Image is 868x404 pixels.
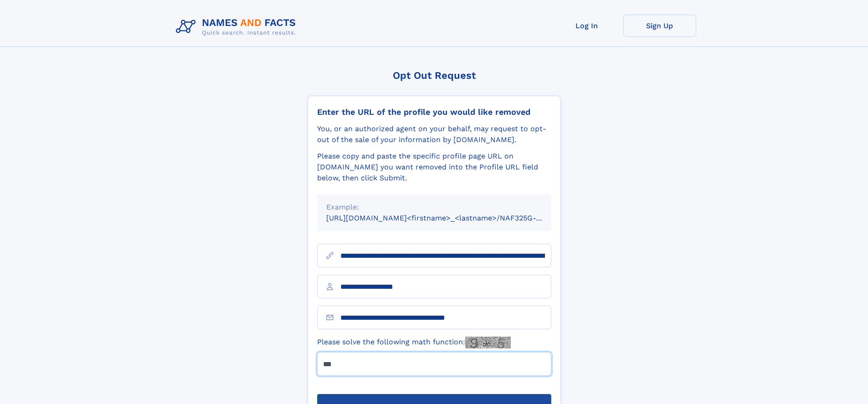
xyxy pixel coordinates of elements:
[317,123,551,145] div: You, or an authorized agent on your behalf, may request to opt-out of the sale of your informatio...
[308,70,561,81] div: Opt Out Request
[326,214,569,222] small: [URL][DOMAIN_NAME]<firstname>_<lastname>/NAF325G-xxxxxxxx
[317,151,551,184] div: Please copy and paste the specific profile page URL on [DOMAIN_NAME] you want removed into the Pr...
[550,15,623,37] a: Log In
[172,15,303,39] img: Logo Names and Facts
[317,107,551,117] div: Enter the URL of the profile you would like removed
[326,202,542,213] div: Example:
[623,15,696,37] a: Sign Up
[317,337,511,348] label: Please solve the following math function:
